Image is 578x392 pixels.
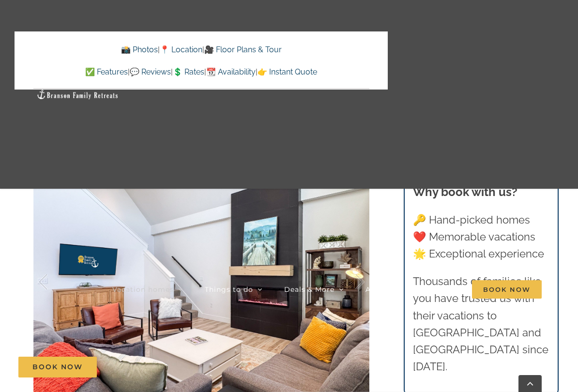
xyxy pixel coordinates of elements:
[160,45,202,54] a: 📍 Location
[18,357,97,377] a: Book Now
[284,195,344,384] a: Deals & More
[205,286,253,293] span: Things to do
[420,195,450,384] a: Contact
[206,67,256,76] a: 📆 Availability
[365,195,398,384] a: About
[365,286,389,293] span: About
[112,286,174,293] span: Vacation homes
[112,195,542,384] nav: Main Menu Sticky
[205,195,262,384] a: Things to do
[173,67,204,76] a: 💲 Rates
[85,67,128,76] a: ✅ Features
[32,363,83,371] span: Book Now
[33,44,369,56] p: | |
[33,66,369,78] p: | | | |
[258,67,317,76] a: 👉 Instant Quote
[284,286,335,293] span: Deals & More
[204,45,282,54] a: 🎥 Floor Plans & Tour
[420,286,450,293] span: Contact
[112,195,183,384] a: Vacation homes
[472,280,542,299] span: Book Now
[130,67,171,76] a: 💬 Reviews
[121,45,158,54] a: 📸 Photos
[36,89,119,100] img: Branson Family Retreats Logo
